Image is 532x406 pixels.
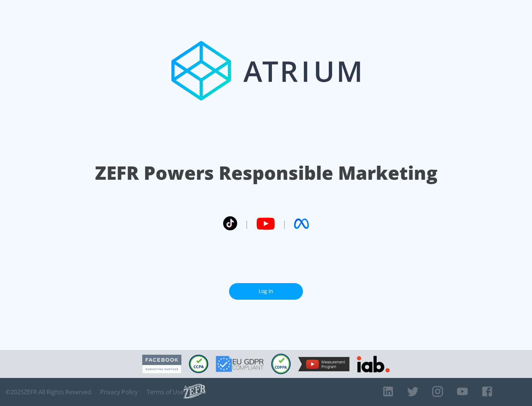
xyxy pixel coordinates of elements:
h1: ZEFR Powers Responsible Marketing [95,160,437,186]
span: | [245,218,249,229]
img: Facebook Marketing Partner [142,355,181,374]
a: Privacy Policy [100,388,138,396]
span: © 2025 ZEFR All Rights Reserved [6,388,91,396]
img: CCPA Compliant [189,355,208,373]
img: YouTube Measurement Program [298,357,349,371]
img: GDPR Compliant [216,356,264,372]
a: Terms of Use [147,388,184,396]
a: Log In [229,283,303,300]
img: IAB [357,356,390,372]
img: COPPA Compliant [271,354,291,374]
span: | [282,218,287,229]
